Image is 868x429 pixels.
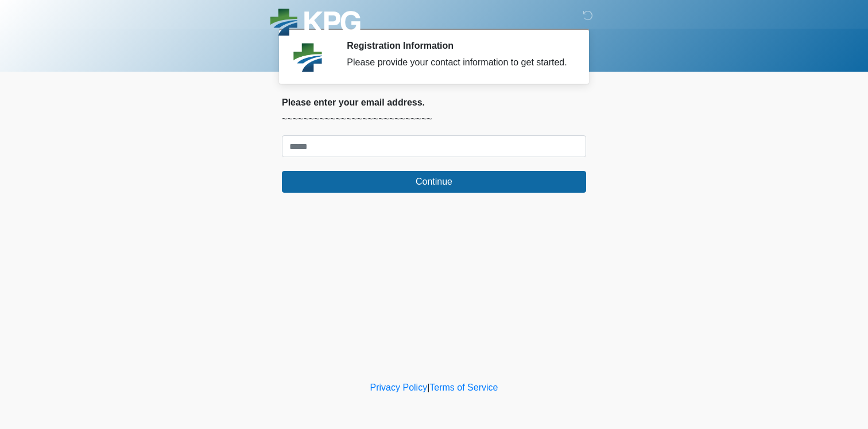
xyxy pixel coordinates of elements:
img: Agent Avatar [290,40,325,75]
a: | [427,383,429,392]
button: Continue [282,171,586,193]
h2: Please enter your email address. [282,97,586,108]
p: ~~~~~~~~~~~~~~~~~~~~~~~~~~~~ [282,112,586,126]
a: Privacy Policy [370,383,428,392]
img: KPG Healthcare Logo [270,9,361,39]
div: Please provide your contact information to get started. [347,56,569,69]
a: Terms of Service [429,383,498,392]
